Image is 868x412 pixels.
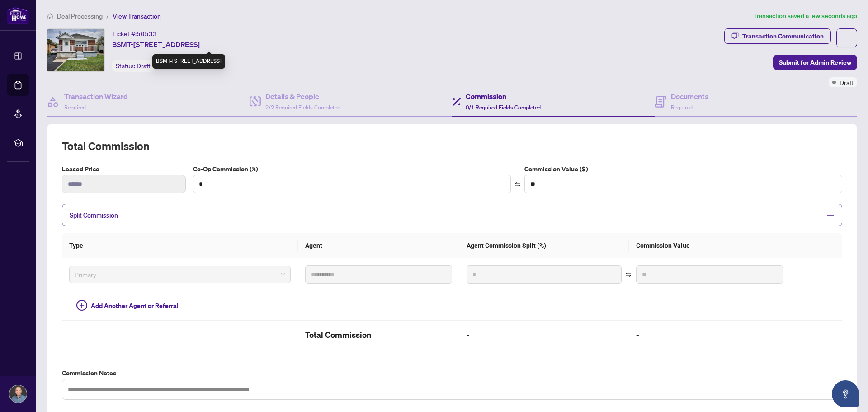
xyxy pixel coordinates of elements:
span: Deal Processing [57,12,103,20]
span: minus [826,211,835,219]
span: home [47,13,53,19]
h4: Transaction Wizard [64,91,128,102]
h4: Details & People [265,91,340,102]
h2: - [636,328,783,342]
span: Add Another Agent or Referral [91,301,179,311]
span: Primary [75,268,285,281]
th: Type [62,233,298,258]
label: Commission Value ($) [524,164,842,174]
button: Submit for Admin Review [773,55,857,70]
h2: Total Commission [305,328,452,342]
img: logo [7,7,29,24]
th: Agent Commission Split (%) [459,233,629,258]
span: swap [625,271,632,278]
div: BSMT-[STREET_ADDRESS] [152,54,225,69]
h4: Commission [466,91,541,102]
span: Draft [840,77,854,87]
div: Split Commission [62,204,842,226]
span: 2/2 Required Fields Completed [265,104,340,111]
label: Leased Price [62,164,186,174]
span: BSMT-[STREET_ADDRESS] [112,39,200,50]
article: Transaction saved a few seconds ago [753,11,857,21]
span: ellipsis [844,35,850,41]
th: Commission Value [629,233,790,258]
span: Split Commission [70,211,118,219]
button: Open asap [832,380,859,407]
button: Transaction Communication [724,28,831,44]
div: Ticket #: [112,28,157,39]
label: Commission Notes [62,368,842,378]
h2: Total Commission [62,139,842,153]
span: Submit for Admin Review [779,55,851,70]
button: Add Another Agent or Referral [69,298,186,313]
h4: Documents [671,91,708,102]
label: Co-Op Commission (%) [193,164,511,174]
span: 50533 [137,30,157,38]
span: plus-circle [76,300,87,311]
span: Required [671,104,693,111]
h2: - [467,328,622,342]
span: Required [64,104,86,111]
div: Status: [112,60,154,72]
li: / [106,11,109,21]
div: Transaction Communication [742,29,824,43]
span: 0/1 Required Fields Completed [466,104,541,111]
span: swap [514,181,521,188]
img: Profile Icon [9,385,27,403]
th: Agent [298,233,459,258]
span: Draft [137,62,151,70]
span: View Transaction [113,12,161,20]
img: IMG-E12169530_1.jpg [47,29,104,71]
